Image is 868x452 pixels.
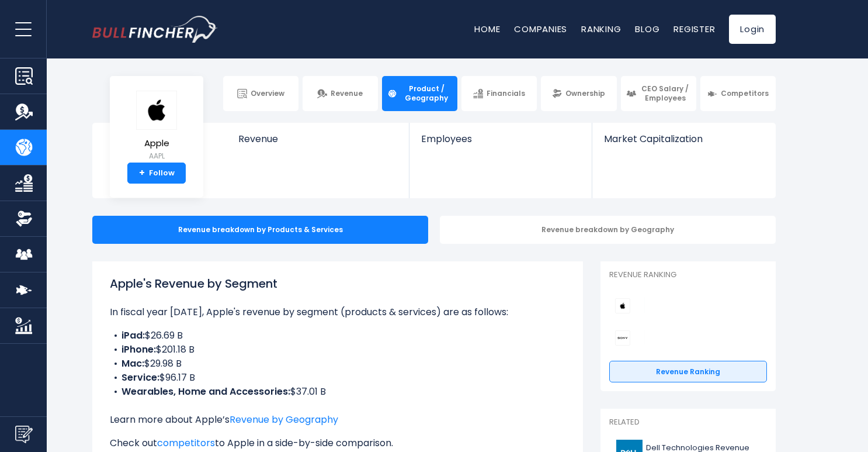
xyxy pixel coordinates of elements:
[127,163,186,184] a: +Follow
[110,329,565,343] li: $26.69 B
[565,89,605,98] span: Ownership
[541,76,616,111] a: Ownership
[331,89,363,98] span: Revenue
[251,89,284,98] span: Overview
[474,23,500,35] a: Home
[615,298,630,313] img: Apple competitors logo
[136,139,177,149] span: Apple
[609,418,767,427] p: Related
[110,413,565,427] p: Learn more about Apple’s
[110,305,565,319] p: In fiscal year [DATE], Apple's revenue by segment (products & services) are as follows:
[461,76,537,111] a: Financials
[92,16,218,43] img: bullfincher logo
[110,385,565,399] li: $37.01 B
[121,329,145,342] b: iPad:
[110,275,565,292] h1: Apple's Revenue by Segment
[110,436,565,450] p: Check out to Apple in a side-by-side comparison.
[223,76,298,111] a: Overview
[230,413,338,426] a: Revenue by Geography
[621,76,696,111] a: CEO Salary / Employees
[401,84,452,102] span: Product / Geography
[409,123,591,164] a: Employees
[673,23,715,35] a: Register
[139,168,145,178] strong: +
[110,357,565,371] li: $29.98 B
[136,90,178,163] a: Apple AAPL
[157,436,215,450] a: competitors
[121,343,156,356] b: iPhone:
[110,343,565,357] li: $201.18 B
[227,123,409,164] a: Revenue
[136,151,177,161] small: AAPL
[121,357,144,370] b: Mac:
[609,270,767,280] p: Revenue Ranking
[110,371,565,385] li: $96.17 B
[609,361,767,383] a: Revenue Ranking
[721,89,769,98] span: Competitors
[615,330,630,346] img: Sony Group Corporation competitors logo
[382,76,457,111] a: Product / Geography
[487,89,525,98] span: Financials
[581,23,621,35] a: Ranking
[238,133,398,144] span: Revenue
[92,216,428,244] div: Revenue breakdown by Products & Services
[700,76,776,111] a: Competitors
[440,216,776,244] div: Revenue breakdown by Geography
[421,133,579,144] span: Employees
[592,123,775,164] a: Market Capitalization
[635,23,659,35] a: Blog
[121,385,290,398] b: Wearables, Home and Accessories:
[303,76,378,111] a: Revenue
[604,133,763,144] span: Market Capitalization
[15,210,33,227] img: Ownership
[729,15,776,44] a: Login
[514,23,567,35] a: Companies
[640,84,691,102] span: CEO Salary / Employees
[92,16,218,43] a: Go to homepage
[121,371,159,384] b: Service:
